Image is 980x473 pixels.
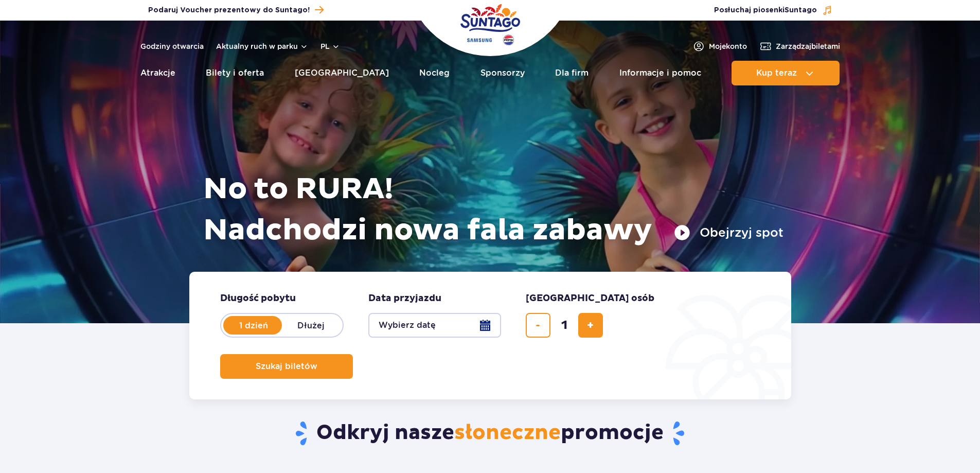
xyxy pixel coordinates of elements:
[692,40,747,52] a: Mojekonto
[220,292,296,305] span: Długość pobytu
[368,313,501,338] button: Wybierz datę
[282,314,341,336] label: Dłużej
[709,41,747,51] span: Moje konto
[148,3,324,17] a: Podaruj Voucher prezentowy do Suntago!
[189,272,791,399] form: Planowanie wizyty w Park of Poland
[220,354,353,379] button: Szukaj biletów
[320,41,340,51] button: pl
[759,40,840,52] a: Zarządzajbiletami
[189,420,791,447] h2: Odkryj nasze promocje
[368,292,441,305] span: Data przyjazdu
[140,61,175,85] a: Atrakcje
[714,5,817,15] span: Posłuchaj piosenki
[619,61,701,85] a: Informacje i pomoc
[295,61,389,85] a: [GEOGRAPHIC_DATA]
[140,41,204,51] a: Godziny otwarcia
[224,314,283,336] label: 1 dzień
[674,224,783,241] button: Obejrzyj spot
[206,61,264,85] a: Bilety i oferta
[776,41,840,51] span: Zarządzaj biletami
[732,61,840,85] button: Kup teraz
[216,42,308,50] button: Aktualny ruch w parku
[555,61,589,85] a: Dla firm
[480,61,525,85] a: Sponsorzy
[714,5,832,15] button: Posłuchaj piosenkiSuntago
[526,292,654,305] span: [GEOGRAPHIC_DATA] osób
[526,313,550,338] button: usuń bilet
[578,313,603,338] button: dodaj bilet
[785,7,817,14] span: Suntago
[148,5,310,15] span: Podaruj Voucher prezentowy do Suntago!
[552,313,577,338] input: liczba biletów
[454,420,561,446] span: słoneczne
[756,68,797,78] span: Kup teraz
[256,362,317,371] span: Szukaj biletów
[419,61,450,85] a: Nocleg
[203,169,783,251] h1: No to RURA! Nadchodzi nowa fala zabawy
